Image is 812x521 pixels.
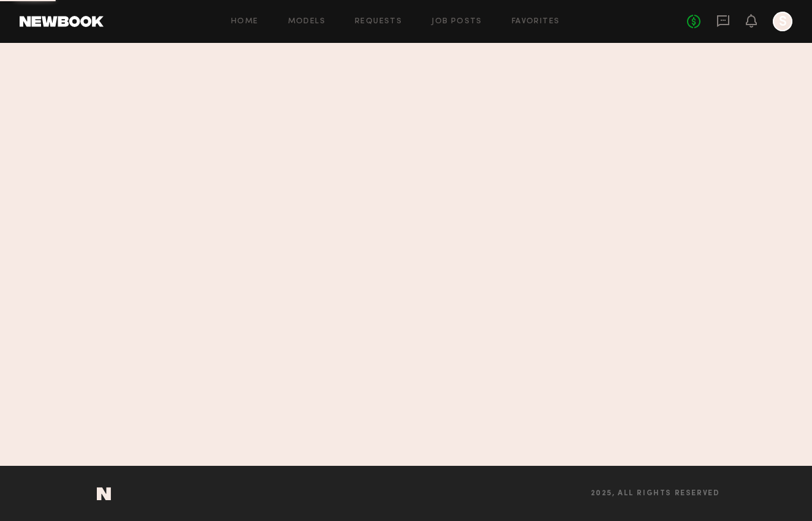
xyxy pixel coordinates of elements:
a: Models [288,18,325,26]
a: Favorites [512,18,560,26]
span: 2025, all rights reserved [591,490,720,498]
a: Home [231,18,259,26]
a: Job Posts [431,18,482,26]
a: S [773,12,792,31]
a: Requests [355,18,402,26]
